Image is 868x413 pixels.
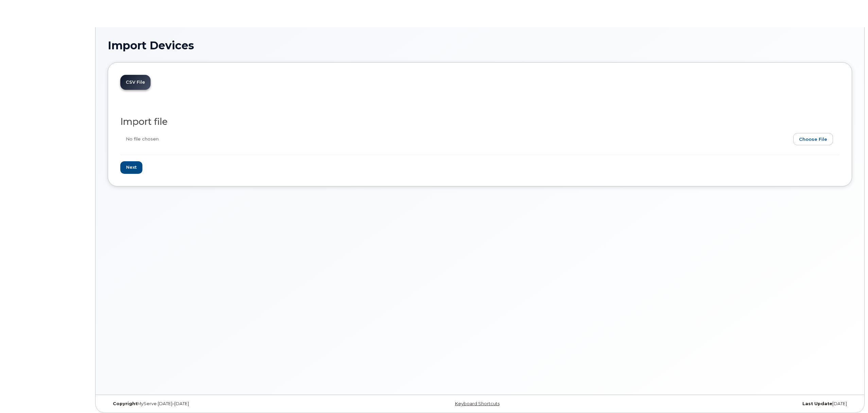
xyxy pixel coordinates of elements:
div: [DATE] [604,401,852,407]
h1: Import Devices [108,39,852,51]
strong: Last Update [802,401,832,406]
input: Next [120,161,142,174]
strong: Copyright [113,401,137,406]
div: MyServe [DATE]–[DATE] [108,401,356,407]
a: Keyboard Shortcuts [455,401,500,406]
h2: Import file [120,117,839,127]
a: CSV File [120,75,151,90]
